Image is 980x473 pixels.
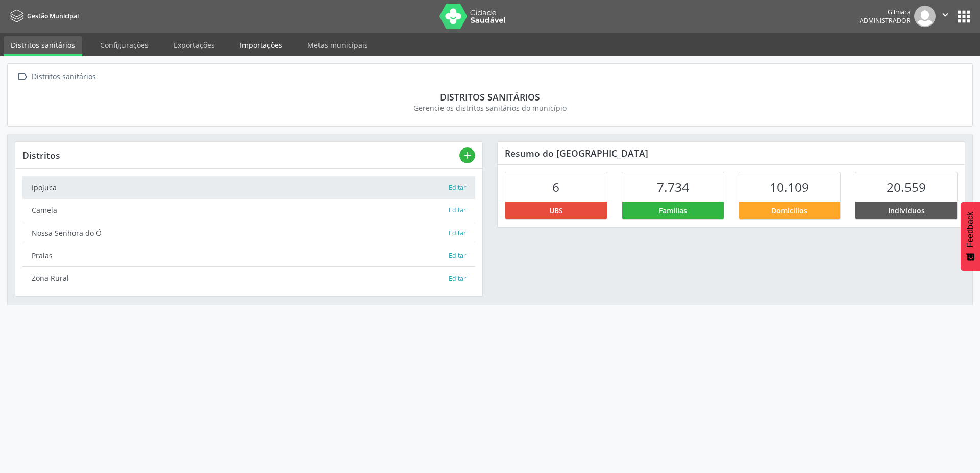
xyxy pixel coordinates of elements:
button: add [459,147,475,163]
a: Configurações [93,36,156,54]
i:  [940,9,951,20]
a: Ipojuca Editar [22,176,475,198]
span: Famílias [659,205,687,216]
div: Zona Rural [32,272,448,283]
button: Feedback - Mostrar pesquisa [961,202,980,271]
a: Metas municipais [300,36,375,54]
div: Nossa Senhora do Ó [32,228,448,238]
a: Gestão Municipal [7,8,79,24]
img: img [914,6,936,27]
button: Editar [448,273,467,284]
div: Resumo do [GEOGRAPHIC_DATA] [498,142,965,164]
button: Editar [448,228,467,238]
a: Nossa Senhora do Ó Editar [22,221,475,244]
span: Feedback [966,212,975,247]
div: Distritos [22,150,459,161]
span: 20.559 [887,179,926,195]
button: Editar [448,205,467,215]
div: Praias [32,250,448,261]
button: Editar [448,251,467,261]
a: Camela Editar [22,199,475,221]
div: Gilmara [860,8,911,16]
a:  Distritos sanitários [15,69,97,84]
i: add [462,150,473,161]
button: Editar [448,183,467,193]
a: Praias Editar [22,244,475,267]
div: Gerencie os distritos sanitários do município [22,103,958,113]
a: Importações [233,36,289,54]
div: Distritos sanitários [22,91,958,103]
button:  [936,6,955,27]
span: Indivíduos [888,205,925,216]
span: Administrador [860,16,911,25]
span: Gestão Municipal [27,12,79,20]
span: 10.109 [770,179,809,195]
div: Camela [32,205,448,215]
div: Ipojuca [32,182,448,193]
div: Distritos sanitários [30,69,97,84]
button: apps [955,8,973,26]
span: 7.734 [657,179,689,195]
i:  [15,69,30,84]
a: Distritos sanitários [4,36,82,56]
span: UBS [549,205,563,216]
a: Exportações [166,36,222,54]
span: 6 [552,179,559,195]
span: Domicílios [771,205,807,216]
a: Zona Rural Editar [22,267,475,289]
